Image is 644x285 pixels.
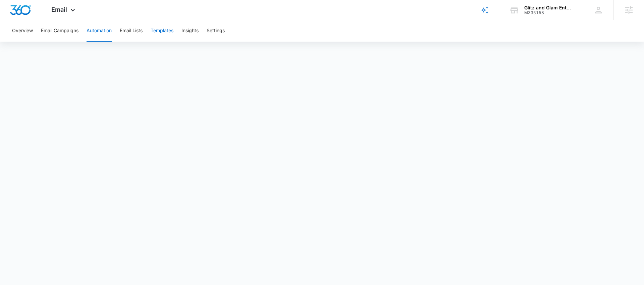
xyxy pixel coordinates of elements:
[524,5,573,10] div: account name
[12,20,33,42] button: Overview
[207,20,225,42] button: Settings
[41,20,78,42] button: Email Campaigns
[151,20,173,42] button: Templates
[524,10,573,15] div: account id
[181,20,199,42] button: Insights
[87,20,112,42] button: Automation
[51,6,67,13] span: Email
[120,20,143,42] button: Email Lists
